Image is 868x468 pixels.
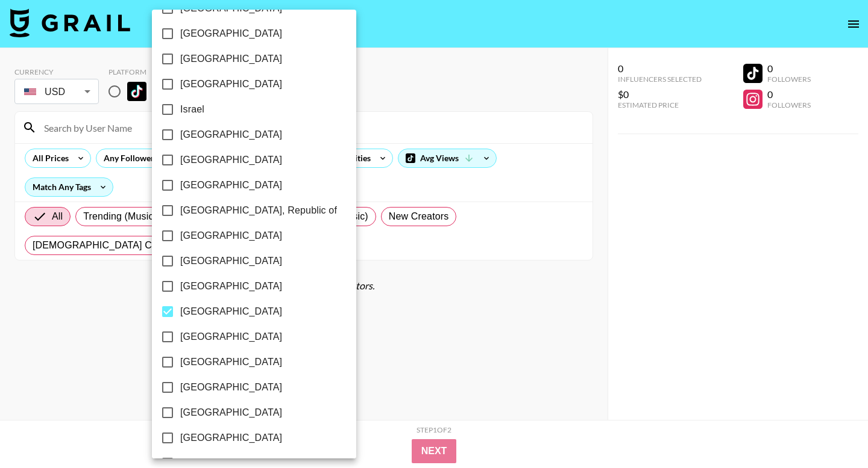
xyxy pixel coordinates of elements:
[180,431,282,445] span: [GEOGRAPHIC_DATA]
[180,380,282,395] span: [GEOGRAPHIC_DATA]
[180,254,282,268] span: [GEOGRAPHIC_DATA]
[180,52,282,66] span: [GEOGRAPHIC_DATA]
[180,279,282,294] span: [GEOGRAPHIC_DATA]
[180,304,282,319] span: [GEOGRAPHIC_DATA]
[180,153,282,167] span: [GEOGRAPHIC_DATA]
[180,229,282,243] span: [GEOGRAPHIC_DATA]
[180,405,282,420] span: [GEOGRAPHIC_DATA]
[180,128,282,142] span: [GEOGRAPHIC_DATA]
[808,408,854,454] iframe: Drift Widget Chat Controller
[180,355,282,369] span: [GEOGRAPHIC_DATA]
[180,203,337,218] span: [GEOGRAPHIC_DATA], Republic of
[180,26,282,41] span: [GEOGRAPHIC_DATA]
[180,77,282,91] span: [GEOGRAPHIC_DATA]
[180,178,282,192] span: [GEOGRAPHIC_DATA]
[180,330,282,344] span: [GEOGRAPHIC_DATA]
[180,102,204,117] span: Israel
